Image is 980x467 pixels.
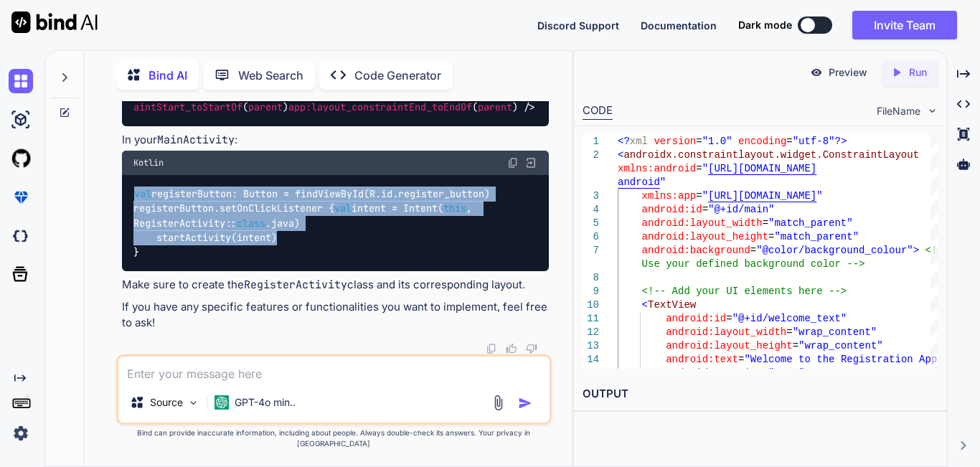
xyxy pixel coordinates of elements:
span: val [334,202,352,215]
span: = [763,367,768,379]
span: android [618,176,660,188]
img: ai-studio [9,108,33,132]
p: Bind AI [149,67,187,84]
img: Open in Browser [524,156,537,169]
span: = [793,340,798,352]
p: Make sure to create the class and its corresponding layout. [122,277,549,293]
div: 10 [583,298,599,312]
img: copy [486,343,497,354]
span: <!-- Add your UI elements here --> [642,286,847,297]
img: darkCloudIdeIcon [9,224,33,248]
span: android:layout_height [642,231,768,242]
p: Code Generator [354,67,441,84]
button: Invite Team [852,11,957,39]
img: preview [810,66,823,79]
span: android:textSize [666,367,762,379]
div: 11 [583,312,599,326]
span: TextView [648,299,696,311]
span: = [738,354,744,365]
span: = [702,204,708,215]
span: "24sp" [768,367,804,379]
span: <!-- [925,245,950,256]
div: 14 [583,353,599,367]
span: android:layout_width [666,326,786,338]
span: = [726,313,732,324]
span: android:layout_height [666,340,792,352]
span: app:layout_constraintEnd_toEndOf [288,100,472,113]
span: = [786,326,792,338]
span: xmlns:app [642,190,697,202]
span: Documentation [641,19,717,32]
span: "wrap_content" [793,326,877,338]
span: "1.0" [702,136,732,147]
button: Discord Support [537,18,619,33]
div: 4 [583,203,599,217]
img: Bind AI [11,11,98,33]
span: android:id [642,204,702,215]
span: androidx.constraintlayout.widget.ConstraintLayout [623,149,919,161]
img: githubLight [9,146,33,171]
img: chevron down [926,105,938,117]
span: this [443,202,466,215]
span: = [696,190,702,202]
span: xml [630,136,648,147]
span: "match_parent" [768,217,853,229]
img: settings [9,421,33,445]
img: chat [9,69,33,93]
div: 12 [583,326,599,339]
span: class [237,217,265,230]
span: " [702,163,708,174]
div: 8 [583,271,599,285]
img: dislike [526,343,537,354]
span: " [660,176,666,188]
span: "wrap_content" [798,340,883,352]
img: Pick Models [187,397,199,409]
div: 15 [583,367,599,380]
img: GPT-4o mini [215,395,229,410]
span: = [696,136,702,147]
div: 1 [583,135,599,148]
code: registerButton: Button = findViewById(R.id.register_button) registerButton.setOnClickListener { i... [133,187,490,260]
span: parent [248,100,283,113]
div: 3 [583,189,599,203]
img: like [506,343,517,354]
img: icon [518,396,532,410]
span: encoding [738,136,786,147]
div: 6 [583,230,599,244]
span: "match_parent" [774,231,859,242]
h2: OUTPUT [574,377,947,411]
span: xmlns:android [618,163,696,174]
span: android:text [666,354,738,365]
span: val [134,187,151,200]
span: FileName [877,104,920,118]
img: premium [9,185,33,209]
span: [URL][DOMAIN_NAME] [708,190,816,202]
p: If you have any specific features or functionalities you want to implement, feel free to ask! [122,299,549,331]
button: Documentation [641,18,717,33]
span: Dark mode [738,18,792,32]
span: version [654,136,696,147]
p: Run [909,65,927,80]
span: <? [618,136,630,147]
span: Kotlin [133,157,164,169]
img: attachment [490,395,507,411]
span: "@color/background_colour"> [756,245,919,256]
p: Source [150,395,183,410]
p: In your : [122,132,549,148]
span: = [763,217,768,229]
span: "utf-8"?> [793,136,847,147]
div: 7 [583,244,599,258]
span: " [816,190,822,202]
span: "@+id/welcome_text" [732,313,847,324]
code: RegisterActivity [244,278,347,292]
code: MainActivity [157,133,235,147]
span: < [642,299,648,311]
span: = [786,136,792,147]
p: Bind can provide inaccurate information, including about people. Always double-check its answers.... [116,428,552,449]
div: 5 [583,217,599,230]
div: 2 [583,148,599,162]
div: 9 [583,285,599,298]
span: < [618,149,623,161]
span: "@+id/main" [708,204,774,215]
span: android:background [642,245,750,256]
